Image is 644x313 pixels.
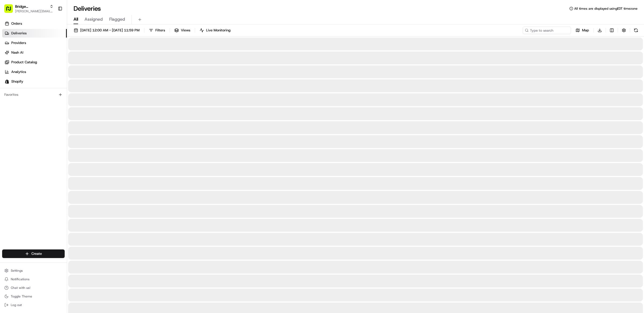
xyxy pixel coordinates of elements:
[15,4,47,9] button: Bridge [PERSON_NAME] Shopify
[2,249,65,258] button: Create
[11,286,30,290] span: Chat with us!
[573,27,591,34] button: Map
[71,27,142,34] button: [DATE] 12:00 AM - [DATE] 11:59 PM
[91,53,98,59] button: Start new chat
[2,301,65,309] button: Log out
[206,28,230,33] span: Live Monitoring
[582,28,589,33] span: Map
[2,68,67,76] a: Analytics
[5,5,16,16] img: Nash
[147,27,167,34] button: Filters
[155,28,165,33] span: Filters
[2,293,65,300] button: Toggle Theme
[2,267,65,274] button: Settings
[11,268,23,273] span: Settings
[43,76,88,85] a: 💻API Documentation
[2,284,65,292] button: Chat with us!
[11,40,26,45] span: Providers
[523,27,571,34] input: Type to search
[2,19,67,28] a: Orders
[85,16,103,23] span: Assigned
[109,16,125,23] span: Flagged
[5,51,15,61] img: 1736555255976-a54dd68f-1ca7-489b-9aae-adbdc363a1c4
[38,91,65,95] a: Powered byPylon
[181,28,190,33] span: Views
[5,78,10,83] div: 📗
[3,76,43,85] a: 📗Knowledge Base
[74,16,78,23] span: All
[2,77,67,86] a: Shopify
[197,27,233,34] button: Live Monitoring
[2,39,67,47] a: Providers
[172,27,193,34] button: Views
[51,78,86,83] span: API Documentation
[11,277,30,281] span: Notifications
[2,29,67,38] a: Deliveries
[31,251,42,256] span: Create
[11,79,23,84] span: Shopify
[2,2,56,15] button: Bridge [PERSON_NAME] Shopify[PERSON_NAME][EMAIL_ADDRESS][DOMAIN_NAME]
[5,79,9,84] img: Shopify logo
[45,78,50,83] div: 💻
[53,91,65,95] span: Pylon
[5,21,98,30] p: Welcome 👋
[2,90,65,99] div: Favorites
[18,51,88,57] div: Start new chat
[11,69,26,74] span: Analytics
[14,35,89,40] input: Clear
[574,6,638,11] span: All times are displayed using EDT timezone
[11,303,22,307] span: Log out
[632,27,640,34] button: Refresh
[2,48,67,57] a: Nash AI
[18,57,68,61] div: We're available if you need us!
[11,60,37,65] span: Product Catalog
[11,31,27,36] span: Deliveries
[74,4,101,13] h1: Deliveries
[11,78,41,83] span: Knowledge Base
[15,9,53,13] button: [PERSON_NAME][EMAIL_ADDRESS][DOMAIN_NAME]
[11,21,22,26] span: Orders
[11,50,23,55] span: Nash AI
[2,58,67,67] a: Product Catalog
[80,28,140,33] span: [DATE] 12:00 AM - [DATE] 11:59 PM
[2,275,65,283] button: Notifications
[11,294,32,299] span: Toggle Theme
